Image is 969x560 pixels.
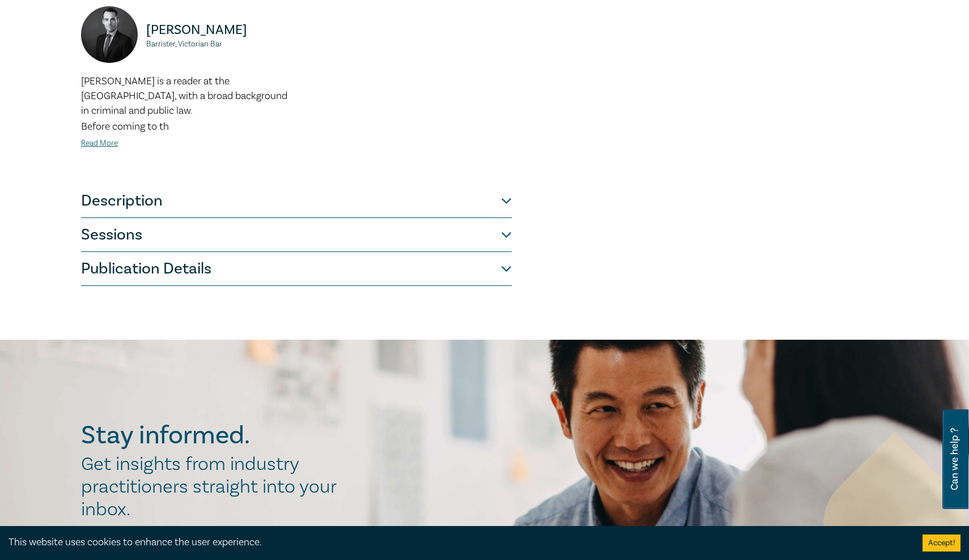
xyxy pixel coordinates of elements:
[81,120,169,133] span: Before coming to th
[923,535,960,552] button: Accept cookies
[81,453,348,521] h2: Get insights from industry practitioners straight into your inbox.
[81,421,348,450] h2: Stay informed.
[81,138,118,148] a: Read More
[81,252,512,286] button: Publication Details
[146,40,290,48] small: Barrister, Victorian Bar
[81,184,512,218] button: Description
[81,218,512,252] button: Sessions
[81,6,138,63] img: https://s3.ap-southeast-2.amazonaws.com/leo-cussen-store-production-content/Contacts/Louis%20Andr...
[81,75,287,117] span: [PERSON_NAME] is a reader at the [GEOGRAPHIC_DATA], with a broad background in criminal and publi...
[8,535,906,550] div: This website uses cookies to enhance the user experience.
[146,21,290,39] p: [PERSON_NAME]
[949,416,960,502] span: Can we help ?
